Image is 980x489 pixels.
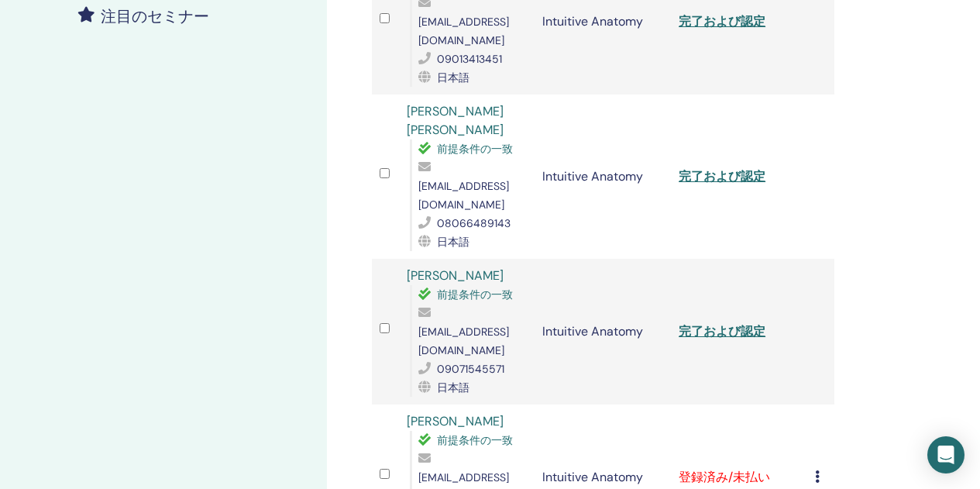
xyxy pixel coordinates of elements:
span: 前提条件の一致 [437,142,513,156]
span: 前提条件の一致 [437,433,513,447]
h4: 注目のセミナー [101,7,209,26]
a: [PERSON_NAME] [407,267,504,284]
td: Intuitive Anatomy [535,259,671,405]
span: 09013413451 [437,52,502,66]
span: 日本語 [437,71,469,84]
span: 日本語 [437,381,469,394]
td: Intuitive Anatomy [535,95,671,259]
span: [EMAIL_ADDRESS][DOMAIN_NAME] [418,325,509,357]
a: [PERSON_NAME] [407,413,504,429]
a: [PERSON_NAME] [PERSON_NAME] [407,103,516,138]
span: 08066489143 [437,216,511,230]
span: [EMAIL_ADDRESS][DOMAIN_NAME] [418,15,509,47]
span: 09071545571 [437,362,504,376]
a: 完了および認定 [679,323,765,339]
span: 日本語 [437,235,469,249]
a: 完了および認定 [679,168,765,184]
span: 前提条件の一致 [437,288,513,301]
div: Open Intercom Messenger [927,436,965,474]
span: [EMAIL_ADDRESS][DOMAIN_NAME] [418,179,509,212]
a: 完了および認定 [679,13,765,29]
